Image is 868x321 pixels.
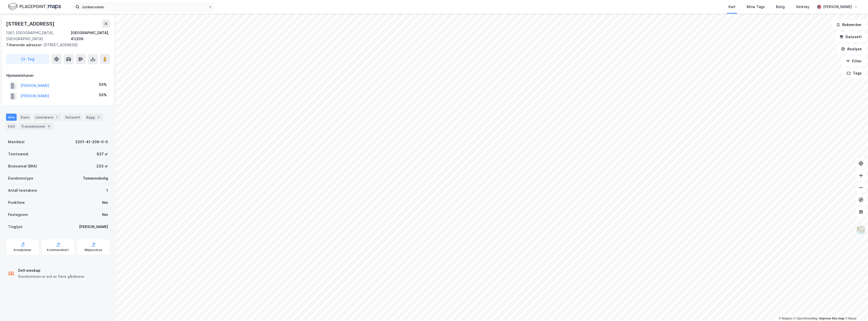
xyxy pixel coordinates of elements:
button: Tags [843,68,866,78]
img: logo.f888ab2527a4732fd821a326f86c7f29.svg [8,2,61,11]
img: Z [856,225,866,235]
button: Analyse [837,44,866,54]
button: Datasett [835,32,866,42]
div: Delt eieskap [18,267,84,274]
div: [PERSON_NAME] [79,224,108,230]
div: Eiendommen er eid av flere gårdeiere [18,274,84,280]
div: 50% [99,92,107,98]
div: [STREET_ADDRESS] [6,42,106,48]
div: Mine Tags [747,4,765,10]
div: Matrikkel [8,139,24,145]
div: 50% [99,82,107,88]
div: 4 [46,124,51,129]
iframe: Chat Widget [843,297,868,321]
button: Bokmerker [832,20,866,30]
div: [STREET_ADDRESS] [6,20,56,28]
div: Kommunekart [47,248,69,252]
div: Tomteareal [8,151,28,157]
div: Transaksjoner [19,123,53,130]
div: Tinglyst [8,224,22,230]
div: Punktleie [8,200,25,206]
div: Leietakere [33,114,61,121]
div: 3201-41-206-0-0 [75,139,108,145]
button: Tag [6,54,49,64]
div: Eiere [19,114,31,121]
div: ESG [6,123,17,130]
div: Hjemmelshaver [6,72,110,79]
div: 1367, [GEOGRAPHIC_DATA], [GEOGRAPHIC_DATA] [6,30,71,42]
div: Nei [102,200,108,206]
div: 1 [106,187,108,193]
button: Filter [842,56,866,66]
span: Tilhørende adresser: [6,43,43,47]
div: Bygg [84,114,103,121]
div: Nei [102,212,108,218]
div: Verktøy [796,4,809,10]
div: Miljøstatus [85,248,102,252]
a: OpenStreetMap [794,317,818,320]
div: Festegrunn [8,212,28,218]
div: Kart [728,4,736,10]
div: 827 ㎡ [97,151,108,157]
div: 2 [96,115,101,120]
div: 1 [54,115,59,120]
div: 233 ㎡ [96,163,108,169]
input: Søk på adresse, matrikkel, gårdeiere, leietakere eller personer [79,3,208,11]
div: Tomannsbolig [83,175,108,181]
div: Bruksareal (BRA) [8,163,37,169]
a: Improve this map [819,317,844,320]
div: Kontrollprogram for chat [843,297,868,321]
div: Eiendomstype [8,175,33,181]
div: Antall leietakere [8,187,37,193]
div: Datasett [63,114,82,121]
div: [PERSON_NAME] [823,4,852,10]
div: Info [6,114,17,121]
div: [GEOGRAPHIC_DATA], 41/206 [71,30,110,42]
a: Mapbox [779,317,793,320]
div: Bolig [776,4,785,10]
div: Arealplaner [14,248,32,252]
